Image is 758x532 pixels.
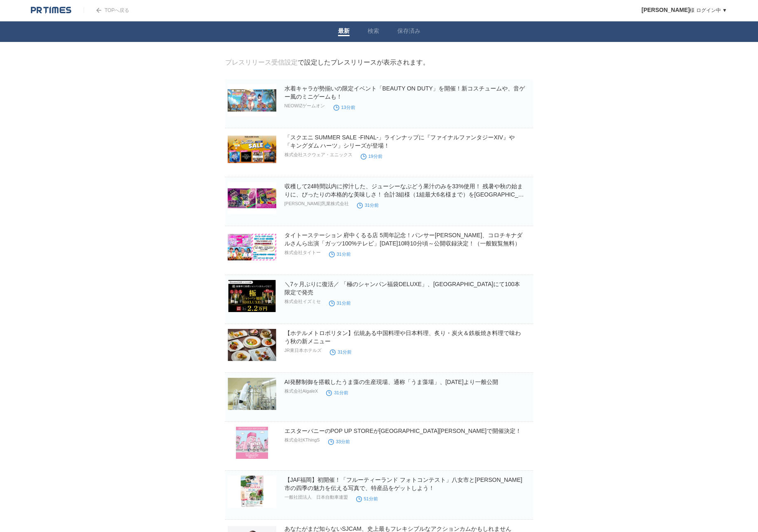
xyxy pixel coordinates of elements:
[285,379,498,385] a: AI発酵制御を搭載したうま藻の生産現場、通称「うま藻場」、[DATE]より一般公開
[228,329,276,361] img: 【ホテルメトロポリタン】伝統ある中国料理や日本料理、炙り・炭火＆鉄板焼き料理で味わう秋の新メニュー
[228,427,276,459] img: エスターバニーのPOP UP STOREがSHIBUYA109渋谷店で開催決定！
[285,525,511,532] a: あなたがまだ知らないSJCAM、史上最もフレキシブルなアクションカムかもしれません
[228,280,276,312] img: ＼7ヶ月ぶりに復活／ 「極のシャンパン福袋DELUXE」、シャンパンハウスにて100本限定で発売
[84,7,129,13] a: TOPへ戻る
[285,250,321,256] p: 株式会社タイトー
[285,152,352,158] p: 株式会社スクウェア・エニックス
[228,378,276,410] img: AI発酵制御を搭載したうま藻の生産現場、通称「うま藻場」、8月25日より一般公開
[328,439,350,444] time: 33分前
[397,28,420,36] a: 保存済み
[31,6,71,14] img: logo.png
[228,476,276,508] img: 【JAF福岡】初開催！「フルーティーランド フォトコンテスト」八女市とうきは市の四季の魅力を伝える写真で、特産品をゲットしよう！
[338,28,350,36] a: 最新
[228,84,276,116] img: 水着キャラが勢揃いの限定イベント「BEAUTY ON DUTY」を開催！新コスチュームや、音ゲー風のミニゲームも！
[285,388,318,394] p: 株式会社AlgaleX
[285,298,321,305] p: 株式会社イズミセ
[326,390,348,395] time: 31分前
[225,59,298,66] a: プレスリリース受信設定
[285,476,522,491] a: 【JAF福岡】初開催！「フルーティーランド フォトコンテスト」八女市と[PERSON_NAME]市の四季の魅力を伝える写真で、特産品をゲットしよう！
[357,203,379,208] time: 31分前
[285,437,320,443] p: 株式会社KThingS
[285,183,525,206] a: 収穫して24時間以内に搾汁した、ジューシーなぶどう果汁のみを33%使用！ 残暑や秋の始まりに、ぴったりの本格的な美味しさ！ 合計3組様（1組最大6名様まで）を[GEOGRAPHIC_DATA][...
[96,8,101,13] img: arrow.png
[285,85,525,100] a: 水着キャラが勢揃いの限定イベント「BEAUTY ON DUTY」を開催！新コスチュームや、音ゲー風のミニゲームも！
[334,105,355,110] time: 13分前
[228,182,276,214] img: 収穫して24時間以内に搾汁した、ジューシーなぶどう果汁のみを33%使用！ 残暑や秋の始まりに、ぴったりの本格的な美味しさ！ 合計3組様（1組最大6名様まで）を山梨県甲州市勝沼町のぶどう狩りにご招待♪
[368,28,379,36] a: 検索
[329,301,351,305] time: 31分前
[285,494,348,500] p: 一般社団法人 日本自動車連盟
[285,201,349,207] p: [PERSON_NAME]乳業株式会社
[329,252,351,257] time: 31分前
[641,7,690,13] span: [PERSON_NAME]
[356,496,378,501] time: 51分前
[285,103,325,109] p: NEOWIZゲームオン
[641,7,727,13] a: [PERSON_NAME]様 ログイン中 ▼
[285,428,521,434] a: エスターバニーのPOP UP STOREが[GEOGRAPHIC_DATA][PERSON_NAME]で開催決定！
[285,330,521,345] a: 【ホテルメトロポリタン】伝統ある中国料理や日本料理、炙り・炭火＆鉄板焼き料理で味わう秋の新メニュー
[228,133,276,165] img: 「スクエニ SUMMER SALE -FINAL-」ラインナップに『ファイナルファンタジーXIV』や「キングダム ハーツ」シリーズが登場！
[285,232,523,247] a: タイトーステーション 府中くるる店 5周年記念！パンサー[PERSON_NAME]、コロチキナダルさんら出演「ガッツ100%テレビ」[DATE]10時10分頃～公開収録決定！（一般観覧無料）
[225,58,429,67] div: で設定したプレスリリースが表示されます。
[330,349,352,354] time: 31分前
[285,134,515,149] a: 「スクエニ SUMMER SALE -FINAL-」ラインナップに『ファイナルファンタジーXIV』や「キングダム ハーツ」シリーズが登場！
[285,347,322,354] p: JR東日本ホテルズ
[361,154,382,159] time: 19分前
[228,231,276,263] img: タイトーステーション 府中くるる店 5周年記念！パンサー尾形さん、コロチキナダルさんら出演「ガッツ100%テレビ」8月20日（水）10時10分頃～公開収録決定！（一般観覧無料）
[285,281,520,296] a: ＼7ヶ月ぶりに復活／ 「極のシャンパン福袋DELUXE」、[GEOGRAPHIC_DATA]にて100本限定で発売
